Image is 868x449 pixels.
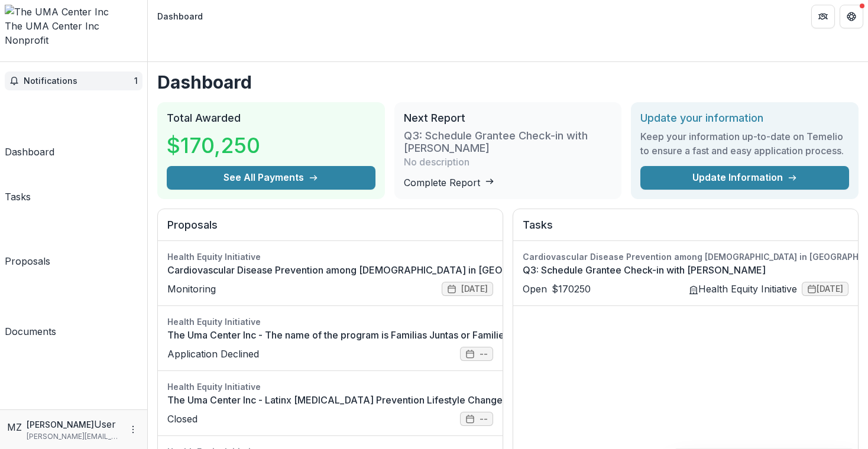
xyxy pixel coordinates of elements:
[167,112,375,125] h2: Total Awarded
[5,71,142,90] button: Notifications1
[5,5,142,19] img: The UMA Center Inc
[404,155,469,169] p: No description
[5,164,31,204] a: Tasks
[5,95,54,159] a: Dashboard
[27,431,121,442] p: [PERSON_NAME][EMAIL_ADDRESS][DOMAIN_NAME]
[5,324,56,339] div: Documents
[167,328,684,342] a: The Uma Center Inc - The name of the program is Familias Juntas or Families Together in Spanish. ...
[126,422,140,437] button: More
[167,166,375,190] button: See All Payments
[404,112,613,125] h2: Next Report
[5,34,48,46] span: Nonprofit
[167,129,260,161] h3: $170,250
[640,112,849,125] h2: Update your information
[840,5,863,28] button: Get Help
[157,71,859,93] h1: Dashboard
[167,219,493,241] h2: Proposals
[5,19,142,33] div: The UMA Center Inc
[94,417,116,431] p: User
[5,145,54,159] div: Dashboard
[5,254,50,268] div: Proposals
[5,190,31,204] div: Tasks
[640,166,849,190] a: Update Information
[811,5,835,28] button: Partners
[7,420,22,434] div: Martha I. Zapata
[404,129,613,155] h3: Q3: Schedule Grantee Check-in with [PERSON_NAME]
[167,263,698,277] a: Cardiovascular Disease Prevention among [DEMOGRAPHIC_DATA] in [GEOGRAPHIC_DATA] and [GEOGRAPHIC_D...
[640,129,849,158] h3: Keep your information up-to-date on Temelio to ensure a fast and easy application process.
[167,393,628,407] a: The Uma Center Inc - Latinx [MEDICAL_DATA] Prevention Lifestyle Change Program - 123200 - [DATE]
[134,76,138,86] span: 1
[27,418,94,431] p: [PERSON_NAME]
[523,219,848,241] h2: Tasks
[153,8,208,25] nav: breadcrumb
[404,177,494,188] a: Complete Report
[5,209,50,268] a: Proposals
[24,76,134,86] span: Notifications
[5,273,56,339] a: Documents
[157,10,203,22] div: Dashboard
